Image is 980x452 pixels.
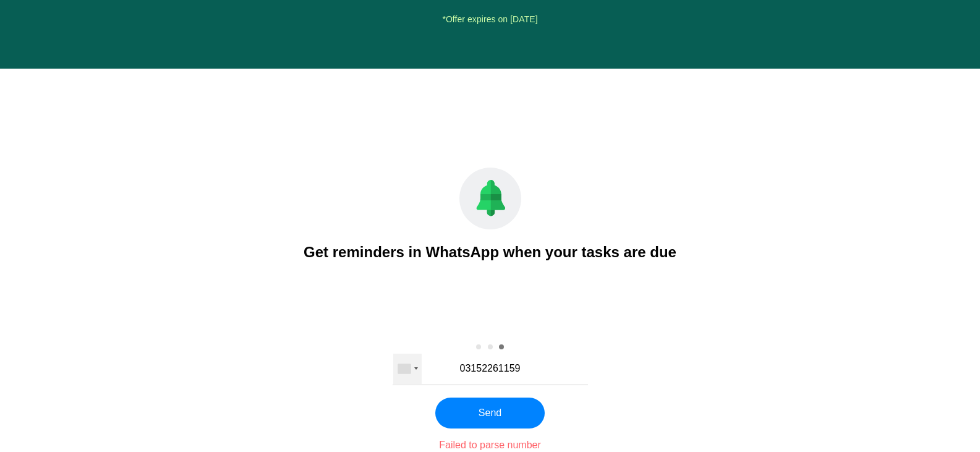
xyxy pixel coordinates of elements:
[289,242,691,263] div: Get reminders in WhatsApp when your tasks are due
[435,398,545,429] button: Send
[409,363,572,374] input: Type your phone number
[459,168,521,229] img: bell
[311,11,669,29] div: *Offer expires on [DATE]
[31,438,949,452] span: Failed to parse number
